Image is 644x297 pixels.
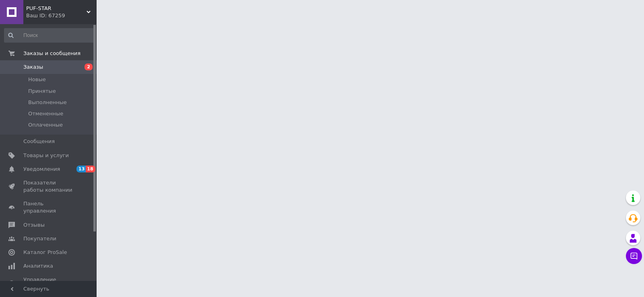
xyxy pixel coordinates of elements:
span: Оплаченные [28,121,63,129]
span: 13 [76,166,86,172]
span: Показатели работы компании [23,179,74,194]
span: Принятые [28,88,56,95]
span: Новые [28,76,46,83]
span: Управление сайтом [23,276,74,291]
span: PUF-STAR [26,5,87,12]
span: Панель управления [23,200,74,215]
span: 18 [86,166,95,172]
span: Товары и услуги [23,152,69,159]
span: Выполненные [28,99,67,106]
span: Отмененные [28,110,63,117]
span: Сообщения [23,138,55,145]
span: Уведомления [23,166,60,173]
span: Каталог ProSale [23,249,67,256]
span: Покупатели [23,235,56,242]
span: Аналитика [23,262,53,270]
span: Отзывы [23,221,45,229]
span: Заказы и сообщения [23,50,80,57]
input: Поиск [4,28,95,43]
button: Чат с покупателем [626,248,642,264]
div: Ваш ID: 67259 [26,12,97,19]
span: Заказы [23,63,43,71]
span: 2 [85,63,93,70]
